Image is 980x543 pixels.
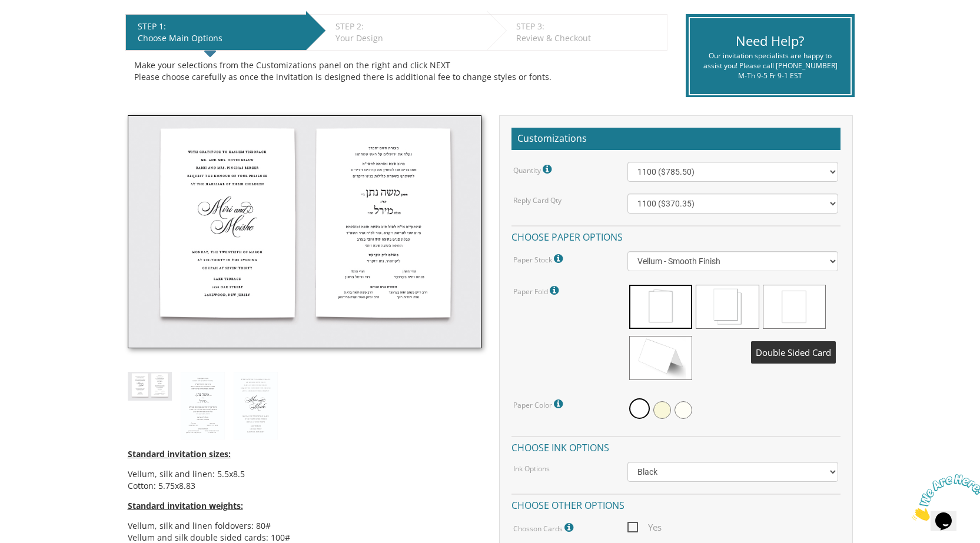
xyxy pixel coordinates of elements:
h4: Choose ink options [511,436,841,457]
img: Chat attention grabber [5,5,78,51]
div: STEP 3: [516,21,661,32]
label: Paper Stock [513,251,566,266]
img: style1_eng.jpg [234,372,278,440]
label: Quantity [513,162,554,177]
iframe: chat widget [907,469,980,525]
img: style1_thumb2.jpg [128,115,481,348]
span: Standard invitation sizes: [128,448,231,459]
label: Paper Color [513,397,566,412]
img: style1_thumb2.jpg [128,372,172,401]
label: Reply Card Qty [513,195,562,205]
h2: Customizations [511,128,841,150]
div: STEP 2: [335,21,481,32]
div: STEP 1: [138,21,300,32]
div: Review & Checkout [516,32,661,44]
div: Your Design [335,32,481,44]
div: Our invitation specialists are happy to assist you! Please call [PHONE_NUMBER] M-Th 9-5 Fr 9-1 EST [699,51,842,81]
span: Yes [627,520,662,535]
li: Vellum, silk and linen: 5.5x8.5 [128,468,481,480]
div: Need Help? [699,32,842,50]
li: Cotton: 5.75x8.83 [128,480,481,492]
label: Paper Fold [513,283,562,298]
img: style1_heb.jpg [181,372,225,440]
li: Vellum, silk and linen foldovers: 80# [128,520,481,532]
label: Chosson Cards [513,520,576,535]
div: Choose Main Options [138,32,300,44]
h4: Choose other options [511,494,841,514]
label: Ink Options [513,464,550,474]
h4: Choose paper options [511,225,841,246]
div: Make your selections from the Customizations panel on the right and click NEXT Please choose care... [134,59,659,83]
span: Standard invitation weights: [128,500,243,511]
